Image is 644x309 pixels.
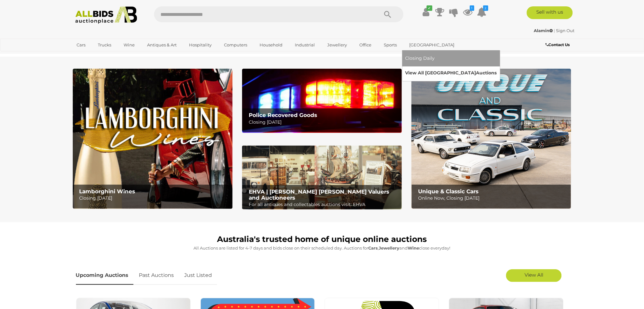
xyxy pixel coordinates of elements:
a: EHVA | Evans Hastings Valuers and Auctioneers EHVA | [PERSON_NAME] [PERSON_NAME] Valuers and Auct... [242,146,402,210]
a: Sell with us [527,6,573,19]
a: Antiques & Art [143,40,181,50]
b: Lamborghini Wines [79,188,135,195]
a: Just Listed [180,266,217,285]
b: Unique & Classic Cars [418,188,478,195]
img: Police Recovered Goods [242,69,402,133]
a: View All [506,269,562,282]
a: Sports [380,40,401,50]
img: Lamborghini Wines [73,69,233,209]
strong: Wine [408,245,419,251]
a: 1 [463,6,473,18]
a: Police Recovered Goods Police Recovered Goods Closing [DATE] [242,69,402,133]
i: ✔ [427,5,432,11]
i: 2 [483,5,488,11]
a: Lamborghini Wines Lamborghini Wines Closing [DATE] [73,69,233,209]
b: EHVA | [PERSON_NAME] [PERSON_NAME] Valuers and Auctioneers [249,189,390,201]
a: Trucks [94,40,116,50]
img: Unique & Classic Cars [411,69,571,209]
h1: Australia's trusted home of unique online auctions [76,235,568,244]
a: Wine [120,40,139,50]
p: For all antiques and collectables auctions visit: EHVA [249,201,398,209]
a: Hospitality [185,40,216,50]
a: Cars [73,40,90,50]
a: [GEOGRAPHIC_DATA] [405,40,459,50]
p: Closing [DATE] [249,118,398,126]
a: Past Auctions [134,266,179,285]
strong: Alamin [534,28,553,33]
span: View All [525,272,543,278]
p: All Auctions are listed for 4-7 days and bids close on their scheduled day. Auctions for , and cl... [76,244,568,252]
a: Sign Out [556,28,575,33]
a: ✔ [421,6,431,18]
a: Computers [220,40,252,50]
a: Upcoming Auctions [76,266,133,285]
a: Household [256,40,287,50]
button: Search [372,6,403,22]
a: Alamin [534,28,554,33]
span: | [554,28,555,33]
a: 2 [477,6,487,18]
a: Office [356,40,376,50]
img: EHVA | Evans Hastings Valuers and Auctioneers [242,146,402,210]
a: Contact Us [546,41,571,48]
a: Industrial [291,40,319,50]
strong: Jewellery [379,245,400,251]
img: Allbids.com.au [72,6,141,24]
strong: Cars [369,245,378,251]
a: Jewellery [323,40,351,50]
p: Closing [DATE] [79,194,229,202]
i: 1 [470,5,474,11]
p: Online Now, Closing [DATE] [418,194,568,202]
b: Police Recovered Goods [249,112,317,118]
a: Unique & Classic Cars Unique & Classic Cars Online Now, Closing [DATE] [411,69,571,209]
b: Contact Us [546,42,570,47]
